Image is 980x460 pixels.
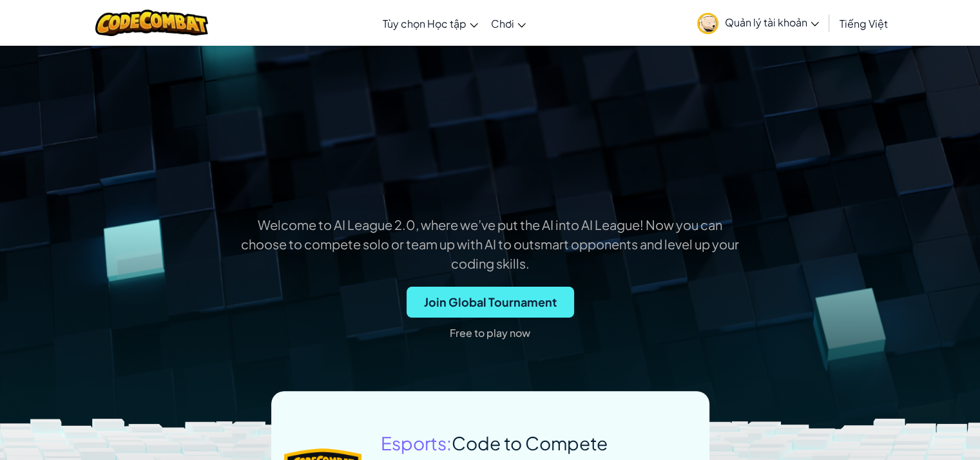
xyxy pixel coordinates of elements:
p: Free to play now [450,323,530,343]
a: Tiếng Việt [833,6,894,41]
span: Chơi [491,17,514,30]
p: coding skills. [28,254,953,273]
a: Chơi [485,6,532,41]
span: Quản lý tài khoản [725,15,819,29]
a: Quản lý tài khoản [691,3,825,43]
p: Welcome to AI League 2.0, where we’ve put the AI into AI League! Now you can [28,216,953,234]
span: Tùy chọn Học tập [383,17,466,30]
span: Tiếng Việt [840,17,888,30]
p: choose to compete solo or team up with AI to outsmart opponents and level up your [28,235,953,253]
span: Esports: [381,432,452,454]
img: CodeCombat logo [95,10,208,36]
button: Join Global Tournament [407,287,574,318]
a: Tùy chọn Học tập [376,6,485,41]
img: avatar [697,13,718,34]
span: Code to Compete [452,432,608,454]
